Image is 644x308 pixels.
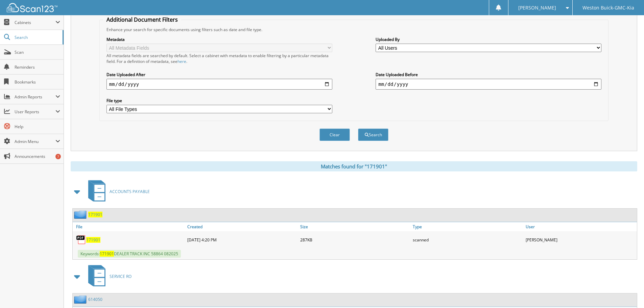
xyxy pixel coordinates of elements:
label: Date Uploaded Before [376,72,601,77]
span: Help [15,124,60,129]
span: Bookmarks [15,79,60,85]
label: File type [106,98,332,103]
input: end [376,79,601,90]
img: folder2.png [74,295,88,304]
a: 171901 [88,212,102,217]
span: Cabinets [15,20,55,25]
span: Admin Menu [15,139,55,144]
input: start [106,79,332,90]
label: Metadata [106,37,332,42]
img: PDF.png [76,235,86,245]
div: Matches found for "171901" [71,161,637,171]
img: scan123-logo-white.svg [7,3,57,12]
div: All metadata fields are searched by default. Select a cabinet with metadata to enable filtering b... [106,53,332,64]
legend: Additional Document Filters [103,16,181,23]
span: Admin Reports [15,94,55,100]
a: ACCOUNTS PAYABLE [84,178,150,205]
button: Clear [319,128,350,141]
a: User [524,222,637,231]
a: Created [186,222,299,231]
span: [PERSON_NAME] [518,6,556,10]
span: Announcements [15,153,60,159]
a: here [177,58,186,64]
span: Search [15,34,59,40]
span: ACCOUNTS PAYABLE [110,189,150,194]
div: [DATE] 4:20 PM [186,233,299,246]
a: 171901 [86,237,100,243]
span: User Reports [15,109,55,115]
span: Reminders [15,64,60,70]
div: scanned [411,233,524,246]
span: Scan [15,49,60,55]
span: Weston Buick-GMC-Kia [582,6,634,10]
a: 614050 [88,297,102,302]
a: Type [411,222,524,231]
span: 171901 [100,251,114,257]
div: 7 [55,154,61,159]
a: Size [299,222,411,231]
button: Search [358,128,388,141]
a: SERVICE RO [84,263,132,290]
div: Enhance your search for specific documents using filters such as date and file type. [103,27,605,32]
img: folder2.png [74,210,88,219]
span: SERVICE RO [110,274,132,279]
div: [PERSON_NAME] [524,233,637,246]
label: Uploaded By [376,37,601,42]
span: Keywords: DEALER TRACK INC 58864 082025 [78,250,181,258]
label: Date Uploaded After [106,72,332,77]
a: File [73,222,186,231]
div: 287KB [299,233,411,246]
iframe: Chat Widget [610,276,644,308]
